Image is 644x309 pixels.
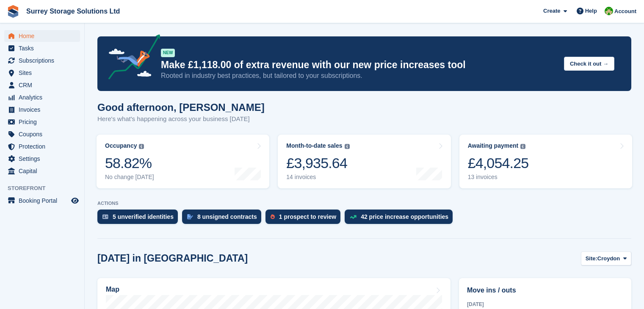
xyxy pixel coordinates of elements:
span: Capital [19,165,69,177]
img: James Harverson [605,7,613,15]
span: Pricing [19,116,69,128]
span: CRM [19,79,69,91]
a: menu [4,165,80,177]
img: verify_identity-adf6edd0f0f0b5bbfe63781bf79b02c33cf7c696d77639b501bdc392416b5a36.svg [102,214,108,219]
p: Rooted in industry best practices, but tailored to your subscriptions. [161,71,557,80]
img: icon-info-grey-7440780725fd019a000dd9b08b2336e03edf1995a4989e88bcd33f0948082b44.svg [345,144,350,149]
span: Tasks [19,42,69,54]
a: Occupancy 58.82% No change [DATE] [97,135,269,188]
a: menu [4,195,80,207]
div: [DATE] [467,301,623,308]
span: Site: [586,254,597,263]
span: Create [543,7,560,15]
a: menu [4,141,80,152]
a: 42 price increase opportunities [345,210,457,228]
span: Booking Portal [19,195,69,207]
a: Month-to-date sales £3,935.64 14 invoices [278,135,451,188]
img: contract_signature_icon-13c848040528278c33f63329250d36e43548de30e8caae1d1a13099fd9432cc5.svg [187,214,193,219]
span: Settings [19,153,69,165]
div: Month-to-date sales [286,142,342,149]
h1: Good afternoon, [PERSON_NAME] [97,102,265,113]
p: Make £1,118.00 of extra revenue with our new price increases tool [161,59,557,71]
img: icon-info-grey-7440780725fd019a000dd9b08b2336e03edf1995a4989e88bcd33f0948082b44.svg [520,144,525,149]
div: Awaiting payment [468,142,519,149]
span: Protection [19,141,69,152]
button: Check it out → [564,57,614,71]
a: menu [4,91,80,103]
img: price_increase_opportunities-93ffe204e8149a01c8c9dc8f82e8f89637d9d84a8eef4429ea346261dce0b2c0.svg [350,215,357,219]
span: Storefront [8,184,84,193]
span: Help [585,7,597,15]
a: menu [4,153,80,165]
div: £3,935.64 [286,154,349,172]
div: No change [DATE] [105,174,154,181]
a: menu [4,30,80,42]
div: Occupancy [105,142,137,149]
a: menu [4,104,80,116]
a: 5 unverified identities [97,210,182,228]
p: Here's what's happening across your business [DATE] [97,114,265,124]
span: Sites [19,67,69,79]
a: menu [4,116,80,128]
a: Preview store [70,196,80,206]
span: Analytics [19,91,69,103]
a: menu [4,79,80,91]
img: price-adjustments-announcement-icon-8257ccfd72463d97f412b2fc003d46551f7dbcb40ab6d574587a9cd5c0d94... [101,34,160,83]
h2: Move ins / outs [467,285,623,295]
h2: [DATE] in [GEOGRAPHIC_DATA] [97,253,248,264]
span: Home [19,30,69,42]
a: 1 prospect to review [265,210,345,228]
div: 42 price increase opportunities [361,213,448,220]
h2: Map [106,286,119,293]
div: NEW [161,49,175,57]
a: Surrey Storage Solutions Ltd [23,4,123,18]
div: 8 unsigned contracts [197,213,257,220]
img: prospect-51fa495bee0391a8d652442698ab0144808aea92771e9ea1ae160a38d050c398.svg [271,214,275,219]
p: ACTIONS [97,201,631,206]
a: menu [4,128,80,140]
a: menu [4,42,80,54]
button: Site: Croydon [581,251,631,265]
div: 13 invoices [468,174,529,181]
div: 1 prospect to review [279,213,336,220]
span: Subscriptions [19,55,69,66]
div: 58.82% [105,154,154,172]
span: Account [614,7,636,16]
span: Croydon [597,254,620,263]
a: 8 unsigned contracts [182,210,265,228]
div: 14 invoices [286,174,349,181]
div: £4,054.25 [468,154,529,172]
a: menu [4,67,80,79]
a: menu [4,55,80,66]
div: 5 unverified identities [113,213,174,220]
span: Invoices [19,104,69,116]
a: Awaiting payment £4,054.25 13 invoices [459,135,632,188]
img: stora-icon-8386f47178a22dfd0bd8f6a31ec36ba5ce8667c1dd55bd0f319d3a0aa187defe.svg [7,5,19,18]
img: icon-info-grey-7440780725fd019a000dd9b08b2336e03edf1995a4989e88bcd33f0948082b44.svg [139,144,144,149]
span: Coupons [19,128,69,140]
